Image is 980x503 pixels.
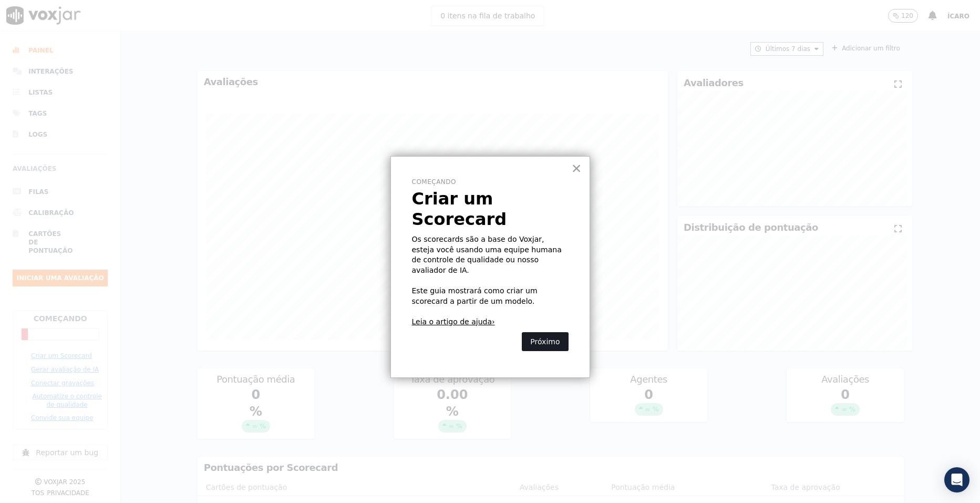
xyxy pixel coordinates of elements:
[412,286,569,306] p: Este guia mostrará como criar um scorecard a partir de um modelo.
[944,467,969,492] div: Abra o Intercom Messenger
[572,160,582,177] button: Fechar
[412,189,569,229] p: Criar um Scorecard
[412,317,495,326] a: Leia o artigo de ajuda›
[412,178,569,187] p: Começando
[522,332,568,351] button: Próximo
[412,234,569,275] p: Os scorecards são a base do Voxjar, esteja você usando uma equipe humana de controle de qualidade...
